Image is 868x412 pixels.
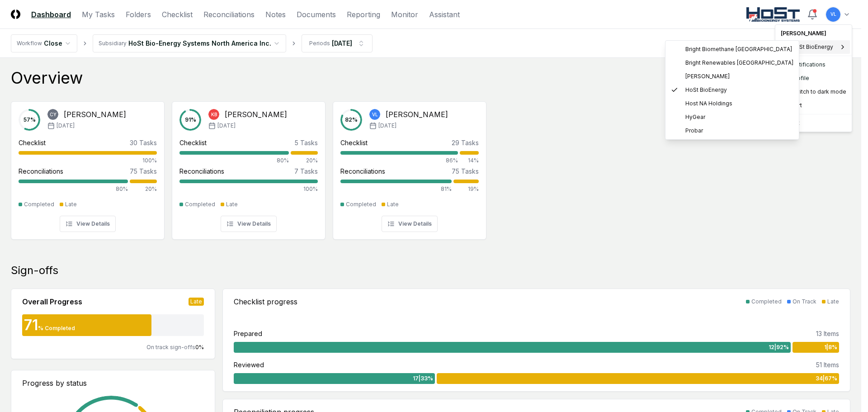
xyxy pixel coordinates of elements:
[685,45,792,53] span: Bright Biomethane [GEOGRAPHIC_DATA]
[685,72,730,81] span: [PERSON_NAME]
[685,99,732,108] span: Host NA Holdings
[685,59,793,67] span: Bright Renewables [GEOGRAPHIC_DATA]
[777,99,850,112] div: Support
[685,86,727,94] span: HoSt BioEnergy
[685,127,703,135] span: Probar
[777,71,850,85] a: Profile
[777,58,850,71] a: Notifications
[777,27,850,40] div: [PERSON_NAME]
[685,113,705,121] span: HyGear
[792,43,833,51] span: HoSt BioEnergy
[777,85,850,99] div: Switch to dark mode
[777,116,850,130] div: Logout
